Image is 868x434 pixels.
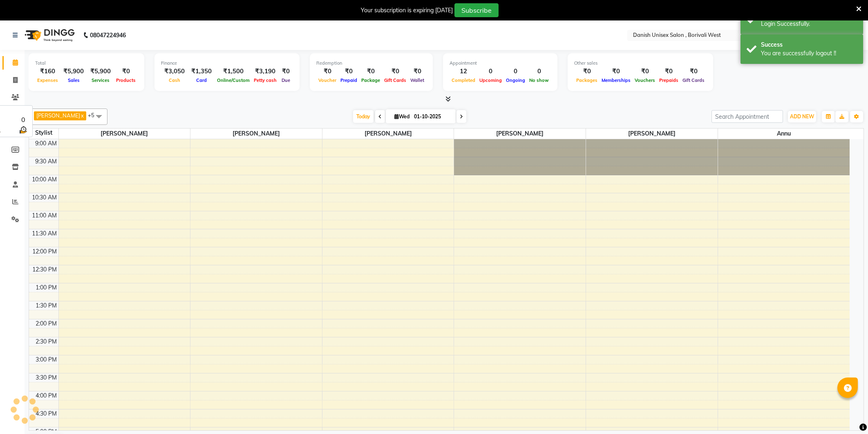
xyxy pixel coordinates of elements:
[87,67,114,76] div: ₹5,900
[34,337,58,346] div: 2:30 PM
[35,67,60,76] div: ₹160
[711,110,783,123] input: Search Appointment
[408,67,426,76] div: ₹0
[59,129,190,139] span: [PERSON_NAME]
[359,77,382,83] span: Package
[450,77,477,83] span: Completed
[114,67,138,76] div: ₹0
[29,129,58,137] div: Stylist
[790,113,814,120] span: ADD NEW
[36,112,80,119] span: [PERSON_NAME]
[382,67,408,76] div: ₹0
[34,283,58,292] div: 1:00 PM
[31,265,58,274] div: 12:30 PM
[450,60,551,67] div: Appointment
[34,157,58,166] div: 9:30 AM
[454,129,586,139] span: [PERSON_NAME]
[412,111,452,123] input: 2025-10-01
[89,77,112,83] span: Services
[450,67,477,76] div: 12
[338,77,359,83] span: Prepaid
[215,77,252,83] span: Online/Custom
[574,67,600,76] div: ₹0
[167,77,182,83] span: Cash
[35,77,60,83] span: Expenses
[35,60,138,67] div: Total
[161,60,293,67] div: Finance
[834,401,860,426] iframe: chat widget
[504,67,527,76] div: 0
[34,391,58,400] div: 4:00 PM
[527,77,551,83] span: No show
[252,77,279,83] span: Petty cash
[657,67,680,76] div: ₹0
[761,20,857,28] div: Login Successfully.
[600,67,633,76] div: ₹0
[788,111,816,122] button: ADD NEW
[161,67,188,76] div: ₹3,050
[215,67,252,76] div: ₹1,500
[30,193,58,202] div: 10:30 AM
[680,77,707,83] span: Gift Cards
[574,60,707,67] div: Other sales
[18,115,28,124] div: 0
[80,112,84,119] a: x
[633,77,657,83] span: Vouchers
[30,175,58,184] div: 10:00 AM
[408,77,426,83] span: Wallet
[30,211,58,220] div: 11:00 AM
[600,77,633,83] span: Memberships
[761,41,857,49] div: Success
[392,113,412,120] span: Wed
[454,3,499,17] button: Subscribe
[359,67,382,76] div: ₹0
[34,373,58,382] div: 3:30 PM
[718,129,850,139] span: Annu
[477,67,504,76] div: 0
[504,77,527,83] span: Ongoing
[34,301,58,310] div: 1:30 PM
[279,67,293,76] div: ₹0
[18,124,28,135] img: wait_time.png
[90,24,126,47] b: 08047224946
[586,129,718,139] span: [PERSON_NAME]
[527,67,551,76] div: 0
[34,355,58,364] div: 3:00 PM
[477,77,504,83] span: Upcoming
[31,247,58,256] div: 12:00 PM
[190,129,322,139] span: [PERSON_NAME]
[88,112,101,118] span: +5
[353,110,374,123] span: Today
[66,77,82,83] span: Sales
[34,139,58,148] div: 9:00 AM
[34,409,58,418] div: 4:30 PM
[30,229,58,238] div: 11:30 AM
[657,77,680,83] span: Prepaids
[252,67,279,76] div: ₹3,190
[316,60,426,67] div: Redemption
[382,77,408,83] span: Gift Cards
[338,67,359,76] div: ₹0
[633,67,657,76] div: ₹0
[361,6,453,15] div: Your subscription is expiring [DATE]
[21,24,77,47] img: logo
[316,77,338,83] span: Voucher
[574,77,600,83] span: Packages
[34,319,58,328] div: 2:00 PM
[114,77,138,83] span: Products
[194,77,209,83] span: Card
[60,67,87,76] div: ₹5,900
[680,67,707,76] div: ₹0
[761,49,857,58] div: You are successfully logout !!
[322,129,454,139] span: [PERSON_NAME]
[188,67,215,76] div: ₹1,350
[280,77,292,83] span: Due
[316,67,338,76] div: ₹0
